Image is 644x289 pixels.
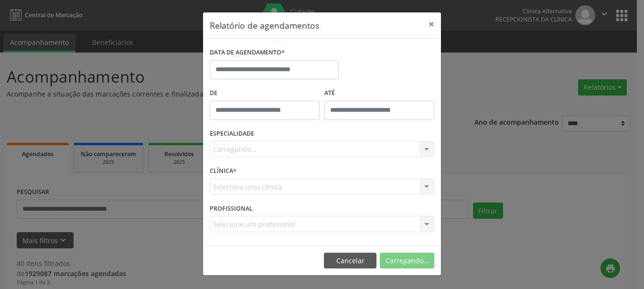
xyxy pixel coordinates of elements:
label: ESPECIALIDADE [210,127,254,141]
h5: Relatório de agendamentos [210,19,319,32]
label: PROFISSIONAL [210,201,253,216]
button: Cancelar [324,253,376,269]
label: De [210,86,320,101]
button: Carregando... [380,253,434,269]
button: Close [422,12,441,36]
label: DATA DE AGENDAMENTO [210,45,285,60]
label: CLÍNICA [210,164,236,179]
label: ATÉ [324,86,434,101]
